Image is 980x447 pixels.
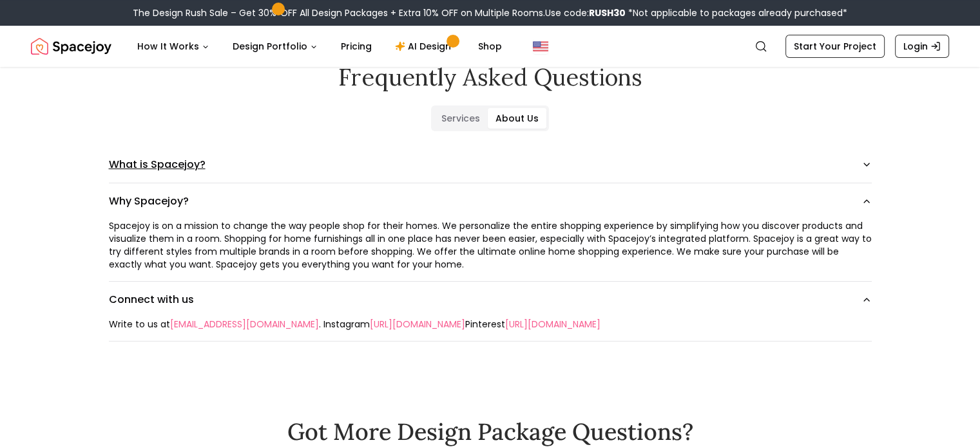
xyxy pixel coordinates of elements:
[545,6,626,19] span: Use code:
[109,318,872,341] div: Connect with us
[533,39,548,54] img: United States
[109,318,872,331] div: Write to us at . Instagram Pinterest
[109,219,872,281] div: Why Spacejoy?
[31,33,111,59] a: Spacejoy
[31,33,111,59] img: Spacejoy Logo
[88,44,892,90] div: Help
[287,419,693,444] h2: Got More Design Package Questions?
[109,219,872,271] div: Spacejoy is on a mission to change the way people shop for their homes. We personalize the entire...
[488,108,546,129] button: About Us
[222,33,328,59] button: Design Portfolio
[895,35,949,58] a: Login
[109,147,872,183] button: What is Spacejoy?
[626,6,847,19] span: *Not applicable to packages already purchased*
[127,33,220,59] button: How It Works
[170,318,319,331] a: [EMAIL_ADDRESS][DOMAIN_NAME]
[127,33,512,59] nav: Main
[88,64,892,90] h2: Frequently asked questions
[331,33,382,59] a: Pricing
[589,6,626,19] b: RUSH30
[785,35,885,58] a: Start Your Project
[370,318,465,331] a: [URL][DOMAIN_NAME]
[109,282,872,318] button: Connect with us
[31,26,949,67] nav: Global
[434,108,488,129] button: Services
[468,33,512,59] a: Shop
[109,183,872,219] button: Why Spacejoy?
[505,318,600,331] a: [URL][DOMAIN_NAME]
[385,33,465,59] a: AI Design
[133,6,847,19] div: The Design Rush Sale – Get 30% OFF All Design Packages + Extra 10% OFF on Multiple Rooms.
